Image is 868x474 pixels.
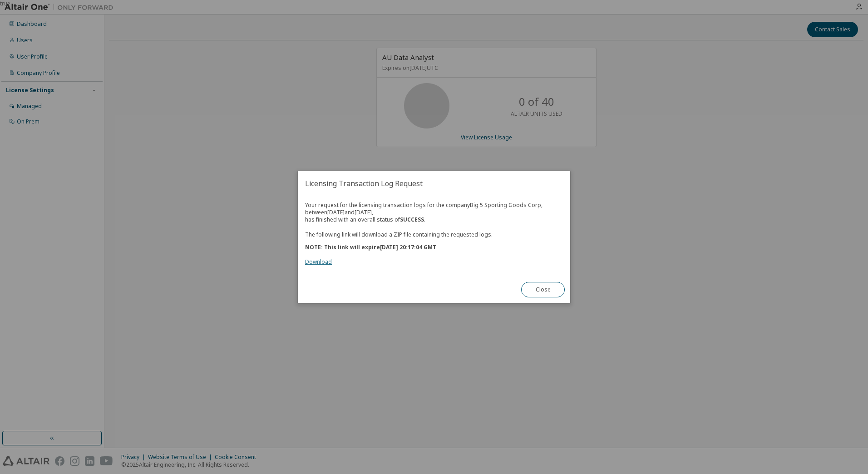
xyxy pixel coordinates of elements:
[305,258,332,266] a: Download
[305,244,436,252] b: NOTE: This link will expire [DATE] 20:17:04 GMT
[521,282,565,298] button: Close
[298,171,570,196] h2: Licensing Transaction Log Request
[305,202,563,266] div: Your request for the licensing transaction logs for the company Big 5 Sporting Goods Corp , betwe...
[305,231,563,238] p: The following link will download a ZIP file containing the requested logs.
[400,216,424,223] b: SUCCESS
